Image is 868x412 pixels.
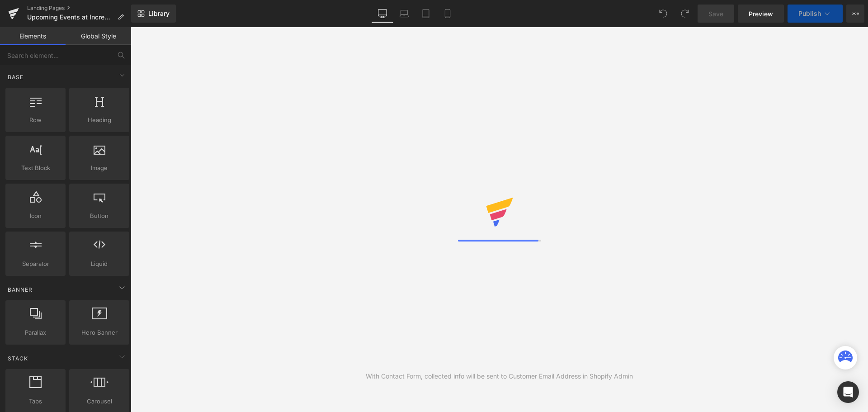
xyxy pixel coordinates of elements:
span: Library [148,9,170,18]
div: With Contact Form, collected info will be sent to Customer Email Address in Shopify Admin [366,371,633,381]
span: Preview [749,9,773,19]
span: Base [7,73,24,81]
span: Save [708,9,723,19]
span: Row [8,115,63,125]
span: Parallax [8,328,63,337]
span: Button [72,211,127,221]
a: Preview [738,5,784,23]
a: Tablet [415,5,437,23]
button: Redo [676,5,694,23]
a: Landing Pages [27,5,131,12]
span: Tabs [8,397,63,406]
a: Desktop [372,5,393,23]
a: Laptop [393,5,415,23]
span: Banner [7,285,33,294]
span: Liquid [72,259,127,269]
a: New Library [131,5,176,23]
a: Global Style [66,27,131,45]
button: Undo [654,5,672,23]
button: Publish [788,5,843,23]
span: Heading [72,115,127,125]
button: More [846,5,864,23]
div: Open Intercom Messenger [837,381,859,403]
span: Text Block [8,163,63,173]
span: Carousel [72,397,127,406]
span: Icon [8,211,63,221]
span: Stack [7,354,29,363]
span: Publish [798,10,821,17]
span: Image [72,163,127,173]
span: Hero Banner [72,328,127,337]
a: Mobile [437,5,458,23]
span: Upcoming Events at Incredible Pets [27,14,114,21]
span: Separator [8,259,63,269]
